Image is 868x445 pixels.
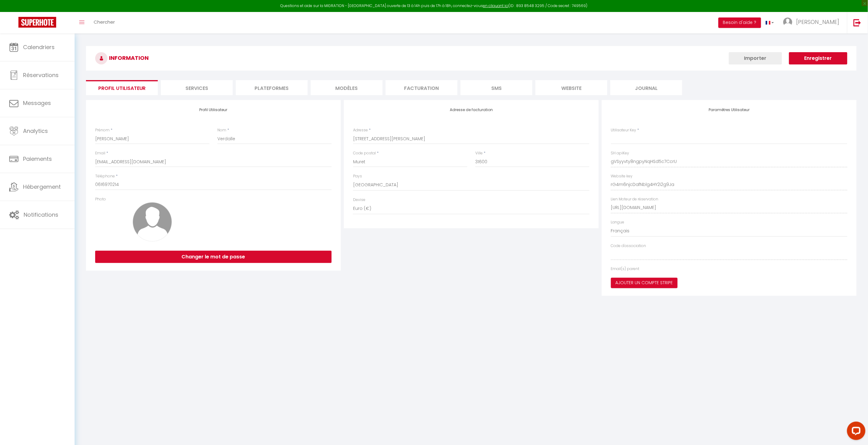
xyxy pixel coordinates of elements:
h4: Paramètres Utilisateur [611,108,847,112]
button: Besoin d'aide ? [718,17,761,28]
li: website [535,80,607,95]
label: Utilisateur Key [611,127,636,133]
label: Ville [475,150,483,156]
label: Pays [353,173,362,179]
span: Analytics [23,127,48,135]
button: Importer [729,52,782,64]
label: Langue [611,219,625,225]
li: Profil Utilisateur [86,80,158,95]
h4: Adresse de facturation [353,108,590,112]
label: Email [95,150,105,156]
li: Facturation [386,80,457,95]
img: avatar.png [133,202,172,242]
span: [PERSON_NAME] [796,18,839,26]
label: Devise [353,197,365,203]
li: Services [161,80,233,95]
li: Plateformes [236,80,308,95]
a: Chercher [89,12,119,33]
h3: INFORMATION [86,46,857,71]
label: SH apiKey [611,150,629,156]
span: Messages [23,99,51,107]
label: Prénom [95,127,110,133]
iframe: LiveChat chat widget [842,419,868,445]
label: Nom [217,127,226,133]
img: ... [783,17,792,27]
label: Téléphone [95,173,115,179]
span: Chercher [94,19,115,25]
label: Photo [95,196,106,202]
img: logout [854,19,861,26]
li: MODÈLES [311,80,383,95]
li: Journal [610,80,682,95]
label: Adresse [353,127,368,133]
label: Email(s) parent [611,266,640,272]
button: Ajouter un compte Stripe [611,278,678,288]
button: Enregistrer [789,52,847,64]
img: Super Booking [18,17,56,28]
span: Hébergement [23,183,61,191]
label: Code d'association [611,243,646,249]
h4: Profil Utilisateur [95,108,332,112]
span: Paiements [23,155,52,163]
a: ... [PERSON_NAME] [779,12,847,33]
li: SMS [461,80,532,95]
label: Code postal [353,150,376,156]
button: Changer le mot de passe [95,251,332,263]
span: Réservations [23,71,59,79]
label: Website key [611,173,633,179]
a: en cliquant ici [483,3,508,8]
label: Lien Moteur de réservation [611,196,659,202]
span: Calendriers [23,43,55,51]
span: Notifications [24,211,58,219]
